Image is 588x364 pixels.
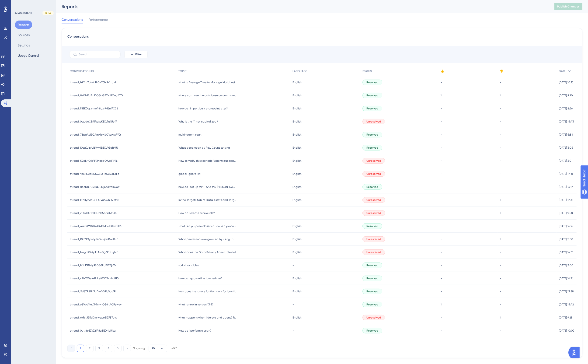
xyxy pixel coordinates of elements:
span: - [500,107,501,110]
div: AI ASSISTANT [15,11,32,15]
span: 1 [441,303,442,306]
span: Unresolved [366,120,381,123]
span: - [292,263,294,267]
span: English [292,290,302,293]
span: - [441,159,442,163]
span: 20 [152,346,155,350]
span: [DATE] 3:01 [559,159,572,163]
span: [DATE] 12:35 [559,198,574,202]
span: - [441,107,442,110]
span: script variables [178,263,199,267]
span: thread_0gudcCB91RoSsK3XL7g1Ue17 [70,120,117,123]
span: What permissions are granted by using the compliance admin role? [178,237,237,241]
span: - [441,263,442,267]
span: what is a purpose classification vs a process classification? [178,224,237,228]
span: - [500,172,501,176]
span: Resolved [366,94,378,97]
span: - [500,133,501,136]
span: DATE [559,69,565,73]
span: thread_dXeD8uCvTldJBDjOfdvdlnCW [70,185,120,189]
span: English [292,198,302,202]
span: Publish Changes [557,5,580,8]
span: [DATE] 9:20 [559,94,573,97]
span: - [500,185,501,189]
span: - [441,290,442,293]
div: of 97 [171,346,177,350]
span: where can I see the database column name? [178,94,237,97]
span: - [441,80,442,84]
span: [DATE] 3:05 [559,146,573,150]
span: - [500,80,501,84]
span: thread_MzHyv9lpCPHOVuc6khL5RAvZ [70,198,119,202]
span: - [441,276,442,280]
span: what is Average Time to Manage Matches? [178,80,235,84]
span: How to verify this scenario "Agents successfully receive their attachments and does not starve wa... [178,159,237,163]
span: Unresolved [366,172,381,176]
span: Resolved [366,263,378,267]
span: - [441,316,442,319]
span: thread_8WPrEgEmDCGhQBTNfPQeJ4XD [70,94,123,97]
span: Need Help? [11,1,29,7]
span: Resolved [366,80,378,84]
span: - [500,120,501,123]
span: 1 [500,211,501,215]
button: 5 [114,345,122,352]
span: thread_0utj8oEZVZ2fR6g5EDhbRlsq [70,329,116,332]
span: - [500,146,501,150]
span: English [292,185,302,189]
span: - [500,159,501,163]
span: English [292,172,302,176]
span: - [441,329,442,332]
span: Unresolved [366,159,381,163]
span: 1 [441,94,442,97]
span: [DATE] 16:16 [559,224,573,228]
button: 2 [86,345,94,352]
span: - [500,224,501,228]
span: Filter [135,52,142,56]
span: how do I import bulk sharepoint sites? [178,107,228,110]
span: - [441,224,442,228]
span: Performance [88,17,108,22]
span: English [292,276,302,280]
span: - [441,172,442,176]
span: Resolved [366,276,378,280]
span: how do i quarantine to onedrive? [178,276,222,280]
span: thread_BXENQyNdpYa3wkjteIBwd4t0 [70,237,118,241]
span: - [292,329,294,332]
span: [DATE] 14:51 [559,250,573,254]
span: thread_78puAcEiCAmMoNJOVgXrxFYQ [70,133,121,136]
span: - [500,276,501,280]
span: [DATE] 5:54 [559,133,573,136]
span: How does the ignore funtion work for loaction? [178,290,237,293]
span: 👎 [500,69,503,73]
span: STATUS [362,69,372,73]
span: English [292,316,302,319]
span: - [441,237,442,241]
span: - [500,329,501,332]
span: English [292,120,302,123]
span: - [441,250,442,254]
span: [DATE] 9:25 [559,316,573,319]
span: - [292,211,294,215]
span: English [292,80,302,84]
span: Resolved [366,303,378,306]
span: [DATE] 17:18 [559,172,573,176]
span: 1 [500,198,501,202]
span: English [292,224,302,228]
span: thread_o8VptMeL3MmvhO56nACRywev [70,303,122,306]
button: Sources [15,31,32,39]
span: how do I set up MPIP AKA MS [PERSON_NAME] [178,185,237,189]
button: 20 [149,345,167,352]
span: [DATE] 10:13 [559,80,573,84]
button: 1 [77,345,84,352]
span: Resolved [366,224,378,228]
span: what happens when I delete and agent? Remove agent from agents screen? [178,316,237,319]
span: Conversations [62,17,83,22]
span: Why is the "I" not capitalized? [178,120,218,123]
span: [DATE] 15:43 [559,120,574,123]
span: thread_j0sa9JzvUBMyKIBZXVVEgBMU [70,146,118,150]
span: Unresolved [366,250,381,254]
button: Settings [15,41,33,49]
span: LANGUAGE [292,69,307,73]
span: [DATE] 2:00 [559,263,573,267]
